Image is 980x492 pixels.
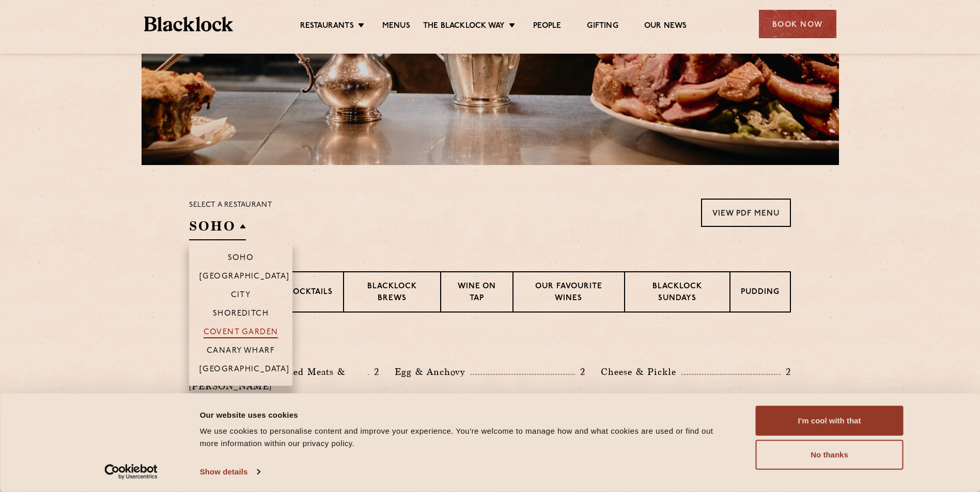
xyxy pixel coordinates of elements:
p: [GEOGRAPHIC_DATA] [199,272,290,283]
h3: Pre Chop Bites [189,338,791,352]
p: Blacklock Sundays [635,281,719,305]
p: City [231,291,251,301]
p: Wine on Tap [452,281,502,305]
a: Gifting [587,21,618,32]
p: Covent Garden [204,328,278,338]
p: Our favourite wines [524,281,613,305]
div: Our website uses cookies [200,408,733,421]
p: Canary Wharf [207,347,275,357]
a: View PDF Menu [701,199,791,227]
a: Show details [200,464,260,480]
p: Pudding [741,287,780,300]
a: Our News [644,21,687,32]
img: BL_Textured_Logo-footer-cropped.svg [144,17,234,31]
p: Soho [228,254,254,264]
button: No thanks [756,440,904,470]
div: Book Now [759,10,836,38]
p: 2 [369,365,379,379]
p: 2 [781,365,791,379]
p: Egg & Anchovy [395,365,470,379]
p: Blacklock Brews [354,281,430,305]
p: Shoreditch [213,309,269,320]
p: Cheese & Pickle [601,365,681,379]
p: Cocktails [287,287,333,300]
a: Restaurants [300,21,354,32]
button: I'm cool with that [756,406,904,436]
h2: SOHO [189,217,246,240]
p: 2 [575,365,585,379]
p: Select a restaurant [189,199,272,212]
a: Usercentrics Cookiebot - opens in a new window [86,464,176,480]
p: [GEOGRAPHIC_DATA] [199,365,290,375]
a: People [533,21,561,32]
a: Menus [382,21,410,32]
a: The Blacklock Way [423,21,505,32]
div: We use cookies to personalise content and improve your experience. You're welcome to manage how a... [200,425,733,450]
